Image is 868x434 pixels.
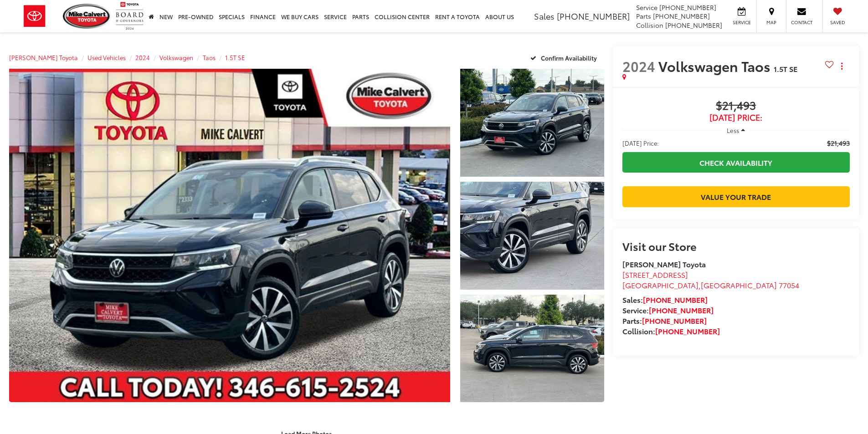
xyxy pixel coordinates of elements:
[791,19,812,26] span: Contact
[649,305,714,315] a: [PHONE_NUMBER]
[827,19,847,26] span: Saved
[622,305,714,315] strong: Service:
[534,10,555,22] span: Sales
[636,3,657,12] span: Service
[722,122,750,138] button: Less
[458,180,605,291] img: 2024 Volkswagen Taos 1.5T SE
[655,326,720,336] a: [PHONE_NUMBER]
[622,138,659,148] span: [DATE] Price:
[653,11,710,20] span: [PHONE_NUMBER]
[622,269,799,290] a: [STREET_ADDRESS] [GEOGRAPHIC_DATA],[GEOGRAPHIC_DATA] 77054
[659,3,716,12] span: [PHONE_NUMBER]
[841,62,842,70] span: dropdown dots
[827,138,850,148] span: $21,493
[525,50,604,66] button: Confirm Availability
[225,53,245,61] a: 1.5T SE
[460,295,604,403] a: Expand Photo 3
[622,99,850,113] span: $21,493
[5,67,454,404] img: 2024 Volkswagen Taos 1.5T SE
[159,53,193,61] a: Volkswagen
[658,56,774,76] span: Volkswagen Taos
[135,53,150,61] a: 2024
[9,53,78,61] a: [PERSON_NAME] Toyota
[458,293,605,403] img: 2024 Volkswagen Taos 1.5T SE
[87,53,126,61] a: Used Vehicles
[622,280,699,290] span: [GEOGRAPHIC_DATA]
[622,56,655,76] span: 2024
[774,63,797,74] span: 1.5T SE
[63,4,111,29] img: Mike Calvert Toyota
[834,58,850,74] button: Actions
[622,186,850,207] a: Value Your Trade
[761,19,781,26] span: Map
[731,19,752,26] span: Service
[701,280,777,290] span: [GEOGRAPHIC_DATA]
[636,11,651,20] span: Parts
[460,69,604,177] a: Expand Photo 1
[9,69,450,402] a: Expand Photo 0
[622,315,707,326] strong: Parts:
[622,269,688,280] span: [STREET_ADDRESS]
[636,20,663,30] span: Collision
[665,20,722,30] span: [PHONE_NUMBER]
[622,259,706,269] strong: [PERSON_NAME] Toyota
[622,326,720,336] strong: Collision:
[643,294,708,305] a: [PHONE_NUMBER]
[622,240,850,252] h2: Visit our Store
[541,54,597,62] span: Confirm Availability
[622,113,850,122] span: [DATE] Price:
[622,280,799,290] span: ,
[203,53,216,61] a: Taos
[779,280,799,290] span: 77054
[642,315,707,326] a: [PHONE_NUMBER]
[622,294,708,305] strong: Sales:
[557,10,630,22] span: [PHONE_NUMBER]
[460,182,604,290] a: Expand Photo 2
[622,152,850,173] a: Check Availability
[458,67,605,178] img: 2024 Volkswagen Taos 1.5T SE
[727,126,739,134] span: Less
